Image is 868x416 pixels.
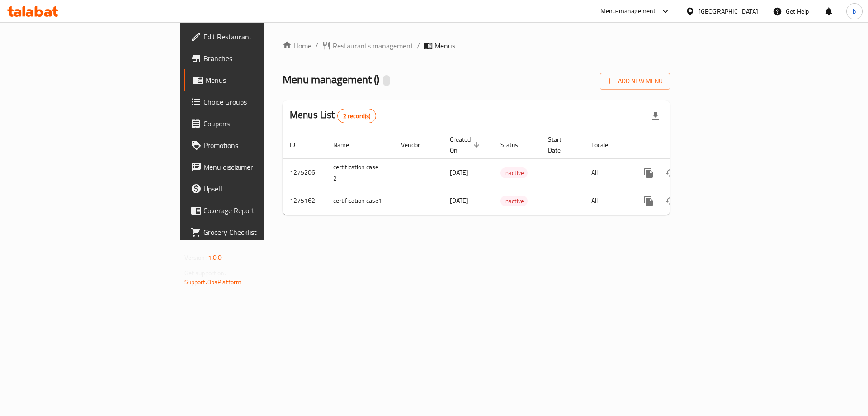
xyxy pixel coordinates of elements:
[450,134,482,156] span: Created On
[184,69,325,91] a: Menus
[283,131,732,215] table: enhanced table
[584,187,631,215] td: All
[333,40,413,51] span: Restaurants management
[600,6,656,17] div: Menu-management
[853,6,856,16] span: b
[322,40,413,51] a: Restaurants management
[600,73,670,90] button: Add New Menu
[584,158,631,187] td: All
[338,112,376,120] span: 2 record(s)
[184,26,325,48] a: Edit Restaurant
[205,75,318,86] span: Menus
[500,168,528,178] span: Inactive
[541,158,584,187] td: -
[333,139,361,150] span: Name
[337,109,377,123] div: Total records count
[203,183,318,194] span: Upsell
[203,162,318,172] span: Menu disclaimer
[184,91,325,113] a: Choice Groups
[450,167,468,178] span: [DATE]
[184,221,325,243] a: Grocery Checklist
[203,227,318,238] span: Grocery Checklist
[645,105,666,127] div: Export file
[500,167,528,178] div: Inactive
[450,195,468,206] span: [DATE]
[184,113,325,134] a: Coupons
[541,187,584,215] td: -
[548,134,573,156] span: Start Date
[326,158,394,187] td: certification case 2
[203,31,318,42] span: Edit Restaurant
[203,118,318,129] span: Coupons
[184,252,207,263] span: Version:
[290,108,376,123] h2: Menus List
[500,139,530,150] span: Status
[638,190,660,212] button: more
[203,205,318,216] span: Coverage Report
[607,76,663,87] span: Add New Menu
[401,139,432,150] span: Vendor
[208,252,222,263] span: 1.0.0
[184,276,242,288] a: Support.OpsPlatform
[184,267,226,279] span: Get support on:
[660,190,681,212] button: Change Status
[283,40,670,51] nav: breadcrumb
[184,178,325,200] a: Upsell
[326,187,394,215] td: certification case1
[660,162,681,184] button: Change Status
[184,48,325,69] a: Branches
[184,200,325,221] a: Coverage Report
[203,96,318,107] span: Choice Groups
[203,140,318,151] span: Promotions
[434,40,455,51] span: Menus
[417,40,420,51] li: /
[500,196,528,206] span: Inactive
[638,162,660,184] button: more
[283,69,379,90] span: Menu management ( )
[184,134,325,156] a: Promotions
[631,131,732,159] th: Actions
[698,6,758,16] div: [GEOGRAPHIC_DATA]
[591,139,620,150] span: Locale
[290,139,307,150] span: ID
[184,156,325,178] a: Menu disclaimer
[500,196,528,206] div: Inactive
[203,53,318,64] span: Branches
